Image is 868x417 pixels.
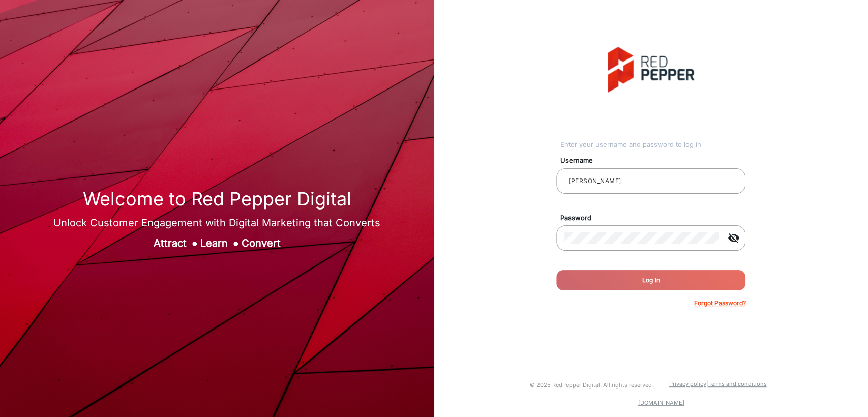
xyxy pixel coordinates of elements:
[192,237,198,249] span: ●
[556,270,745,290] button: Log In
[638,399,684,406] a: [DOMAIN_NAME]
[560,140,746,150] div: Enter your username and password to log in
[233,237,239,249] span: ●
[53,235,380,251] div: Attract Learn Convert
[708,380,766,388] a: Terms and conditions
[706,380,708,388] a: |
[608,47,694,93] img: vmg-logo
[553,213,757,223] mat-label: Password
[530,381,653,389] small: © 2025 RedPepper Digital. All rights reserved.
[721,232,745,244] mat-icon: visibility_off
[694,299,745,308] p: Forgot Password?
[53,188,380,210] h1: Welcome to Red Pepper Digital
[53,215,380,230] div: Unlock Customer Engagement with Digital Marketing that Converts
[553,156,757,166] mat-label: Username
[564,175,737,187] input: Your username
[669,380,706,388] a: Privacy policy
